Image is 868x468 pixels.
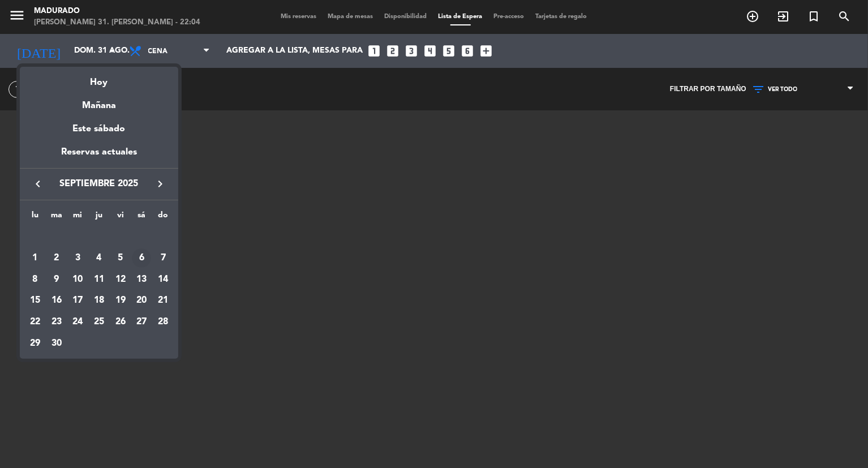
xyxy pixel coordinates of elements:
div: 25 [89,312,109,332]
td: 4 de septiembre de 2025 [88,247,110,269]
div: 22 [25,312,45,332]
th: viernes [110,209,131,226]
td: 19 de septiembre de 2025 [110,290,131,311]
div: 15 [25,291,45,310]
span: septiembre 2025 [48,177,150,191]
th: martes [46,209,67,226]
div: 23 [47,312,66,332]
div: 30 [47,334,66,353]
div: 14 [153,270,173,289]
div: Mañana [20,90,178,113]
td: 22 de septiembre de 2025 [24,311,46,333]
div: 16 [47,291,66,310]
th: domingo [152,209,174,226]
div: 2 [47,248,66,268]
div: Hoy [20,67,178,90]
td: 18 de septiembre de 2025 [88,290,110,311]
div: 17 [68,291,87,310]
td: 28 de septiembre de 2025 [152,311,174,333]
td: 25 de septiembre de 2025 [88,311,110,333]
td: 8 de septiembre de 2025 [24,269,46,290]
td: 24 de septiembre de 2025 [67,311,88,333]
td: 9 de septiembre de 2025 [46,269,67,290]
i: keyboard_arrow_left [31,177,45,191]
i: keyboard_arrow_right [153,177,167,191]
td: 11 de septiembre de 2025 [88,269,110,290]
th: sábado [131,209,153,226]
td: 10 de septiembre de 2025 [67,269,88,290]
td: 1 de septiembre de 2025 [24,247,46,269]
td: 30 de septiembre de 2025 [46,333,67,354]
td: 12 de septiembre de 2025 [110,269,131,290]
div: 7 [153,248,173,268]
td: 21 de septiembre de 2025 [152,290,174,311]
td: 2 de septiembre de 2025 [46,247,67,269]
button: keyboard_arrow_right [150,177,170,191]
th: jueves [88,209,110,226]
td: 15 de septiembre de 2025 [24,290,46,311]
div: 4 [89,248,109,268]
div: 18 [89,291,109,310]
td: 5 de septiembre de 2025 [110,247,131,269]
div: 19 [111,291,130,310]
td: 20 de septiembre de 2025 [131,290,153,311]
div: 5 [111,248,130,268]
div: 24 [68,312,87,332]
td: 17 de septiembre de 2025 [67,290,88,311]
td: 7 de septiembre de 2025 [152,247,174,269]
td: SEP. [24,226,174,247]
td: 6 de septiembre de 2025 [131,247,153,269]
div: Reservas actuales [20,145,178,168]
div: 13 [132,270,151,289]
div: 21 [153,291,173,310]
div: 6 [132,248,151,268]
td: 3 de septiembre de 2025 [67,247,88,269]
div: 11 [89,270,109,289]
div: 26 [111,312,130,332]
div: 12 [111,270,130,289]
div: Este sábado [20,113,178,145]
div: 3 [68,248,87,268]
div: 28 [153,312,173,332]
td: 29 de septiembre de 2025 [24,333,46,354]
div: 10 [68,270,87,289]
td: 27 de septiembre de 2025 [131,311,153,333]
div: 1 [25,248,45,268]
button: keyboard_arrow_left [28,177,48,191]
th: lunes [24,209,46,226]
div: 9 [47,270,66,289]
td: 16 de septiembre de 2025 [46,290,67,311]
div: 8 [25,270,45,289]
div: 29 [25,334,45,353]
td: 26 de septiembre de 2025 [110,311,131,333]
div: 20 [132,291,151,310]
td: 23 de septiembre de 2025 [46,311,67,333]
div: 27 [132,312,151,332]
th: miércoles [67,209,88,226]
td: 14 de septiembre de 2025 [152,269,174,290]
td: 13 de septiembre de 2025 [131,269,153,290]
